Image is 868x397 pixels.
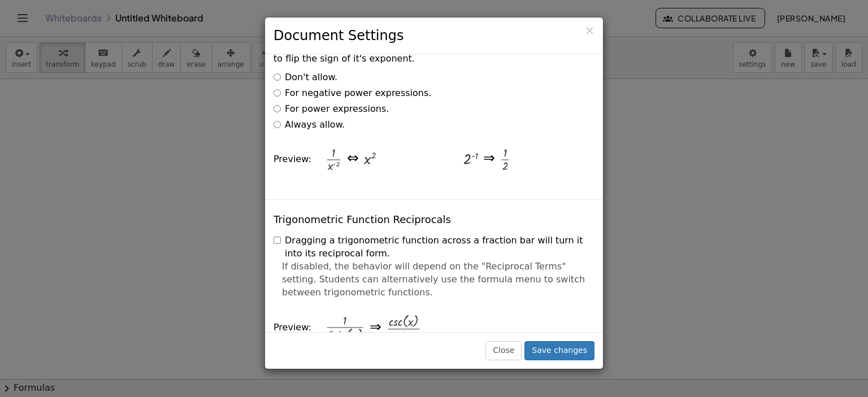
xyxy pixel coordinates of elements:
label: Dragging a trigonometric function across a fraction bar will turn it into its reciprocal form. [274,234,594,260]
h4: Trigonometric Function Reciprocals [274,214,451,225]
span: Preview: [274,154,311,164]
span: × [584,24,594,37]
div: ⇔ [347,149,359,169]
input: Always allow. [274,121,281,128]
span: Preview: [274,322,311,333]
h3: Document Settings [274,26,594,45]
input: For power expressions. [274,105,281,112]
input: Dragging a trigonometric function across a fraction bar will turn it into its reciprocal form. [274,237,281,244]
label: For power expressions. [274,103,389,116]
label: Don't allow. [274,71,337,84]
input: For negative power expressions. [274,89,281,97]
button: Save changes [524,341,594,360]
div: ⇒ [483,149,495,169]
label: For negative power expressions. [274,87,431,100]
div: Adjust when it is allowed to drag a term down or across a fraction bar to flip the sign of it's e... [274,40,594,181]
label: Always allow. [274,119,345,132]
button: Close [485,341,522,360]
button: Close [584,25,594,37]
input: Don't allow. [274,73,281,81]
div: ⇒ [370,318,381,338]
p: If disabled, the behavior will depend on the "Reciprocal Terms" setting. Students can alternative... [282,260,586,299]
